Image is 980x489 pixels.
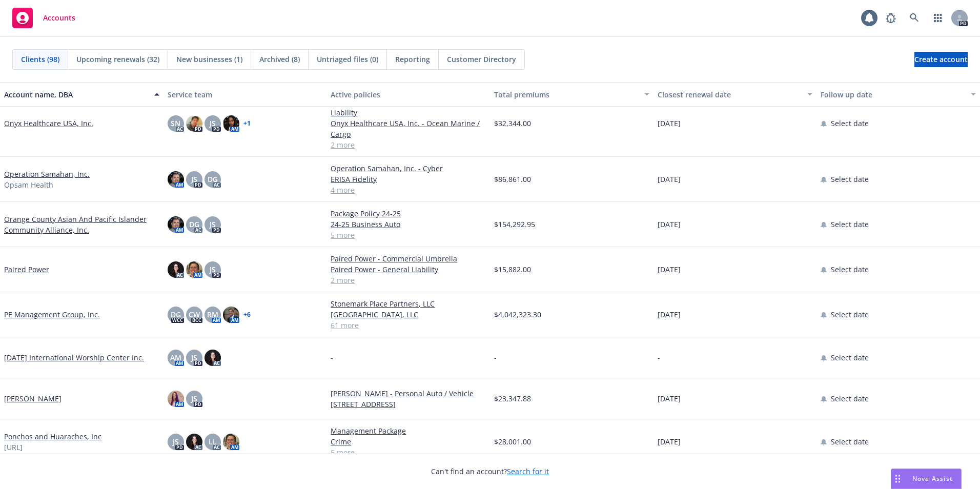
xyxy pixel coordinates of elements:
[209,436,217,447] span: LL
[331,208,486,219] a: Package Policy 24-25
[507,466,549,476] a: Search for it
[8,4,79,32] a: Accounts
[447,54,516,65] span: Customer Directory
[331,185,486,195] a: 4 more
[173,436,179,447] span: JS
[223,307,239,323] img: photo
[658,309,681,320] span: [DATE]
[914,52,968,67] a: Create account
[494,264,531,275] span: $15,882.00
[210,219,216,230] span: JS
[658,393,681,404] span: [DATE]
[331,264,486,275] a: Paired Power - General Liability
[331,447,486,458] a: 5 more
[658,264,681,275] span: [DATE]
[4,264,49,275] a: Paired Power
[168,391,184,407] img: photo
[186,434,202,450] img: photo
[259,54,300,65] span: Archived (8)
[4,118,93,129] a: Onyx Healthcare USA, Inc.
[4,442,23,453] span: [URL]
[658,118,681,129] span: [DATE]
[189,309,200,320] span: CW
[331,139,486,150] a: 2 more
[331,163,486,174] a: Operation Samahan, Inc. - Cyber
[4,431,101,442] a: Ponchos and Huaraches, Inc
[208,174,218,185] span: DG
[331,96,486,118] a: Onyx Healthcare USA, Inc. - Professional Liability
[331,425,486,436] a: Management Package
[176,54,242,65] span: New businesses (1)
[658,89,802,100] div: Closest renewal date
[171,118,180,129] span: SN
[331,275,486,286] a: 2 more
[494,352,497,363] span: -
[4,214,159,235] a: Orange County Asian And Pacific Islander Community Alliance, Inc.
[326,82,490,107] button: Active policies
[186,115,202,132] img: photo
[4,169,90,179] a: Operation Samahan, Inc.
[331,298,486,309] a: Stonemark Place Partners, LLC
[654,82,817,107] button: Closest renewal date
[891,469,904,488] div: Drag to move
[494,118,531,129] span: $32,344.00
[331,320,486,331] a: 61 more
[317,54,378,65] span: Untriaged files (0)
[207,309,218,320] span: RM
[76,54,159,65] span: Upcoming renewals (32)
[831,174,869,185] span: Select date
[191,393,197,404] span: JS
[881,8,901,28] a: Report a Bug
[43,14,75,22] span: Accounts
[191,352,197,363] span: JS
[831,309,869,320] span: Select date
[658,174,681,185] span: [DATE]
[494,219,535,230] span: $154,292.95
[168,216,184,233] img: photo
[331,352,333,363] span: -
[914,50,968,69] span: Create account
[21,54,59,65] span: Clients (98)
[331,399,486,410] a: [STREET_ADDRESS]
[191,174,197,185] span: JS
[331,118,486,139] a: Onyx Healthcare USA, Inc. - Ocean Marine / Cargo
[4,352,144,363] a: [DATE] International Worship Center Inc.
[831,118,869,129] span: Select date
[494,174,531,185] span: $86,861.00
[494,89,638,100] div: Total premiums
[210,118,216,129] span: JS
[170,352,181,363] span: AM
[223,115,239,132] img: photo
[658,436,681,447] span: [DATE]
[4,393,62,404] a: [PERSON_NAME]
[210,264,216,275] span: JS
[205,350,221,366] img: photo
[494,393,531,404] span: $23,347.88
[831,352,869,363] span: Select date
[168,261,184,278] img: photo
[395,54,430,65] span: Reporting
[331,436,486,447] a: Crime
[494,436,531,447] span: $28,001.00
[658,219,681,230] span: [DATE]
[331,219,486,230] a: 24-25 Business Auto
[928,8,948,28] a: Switch app
[431,466,549,477] span: Can't find an account?
[831,264,869,275] span: Select date
[658,352,660,363] span: -
[168,89,323,100] div: Service team
[821,89,965,100] div: Follow up date
[189,219,199,230] span: DG
[4,89,148,100] div: Account name, DBA
[831,393,869,404] span: Select date
[223,434,239,450] img: photo
[331,253,486,264] a: Paired Power - Commercial Umbrella
[331,309,486,320] a: [GEOGRAPHIC_DATA], LLC
[243,312,251,318] a: + 6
